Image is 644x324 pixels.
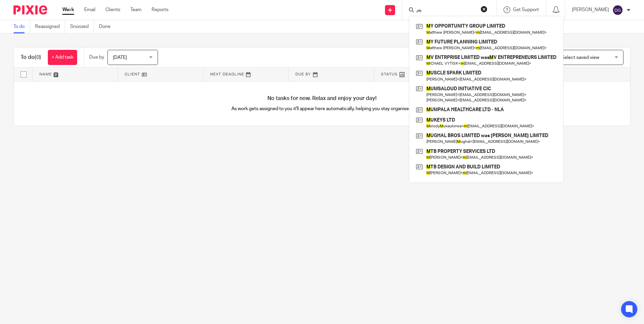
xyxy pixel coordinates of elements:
a: Reassigned [35,20,65,33]
span: [DATE] [113,55,127,60]
a: Work [62,6,74,13]
h1: To do [21,54,41,61]
a: To do [13,20,30,33]
a: Clients [105,6,120,13]
a: Snoozed [70,20,94,33]
img: svg%3E [612,5,623,15]
span: Select saved view [561,55,599,60]
a: Done [99,20,116,33]
button: Clear [481,6,487,12]
a: Team [130,6,141,13]
a: Reports [152,6,168,13]
a: Email [84,6,95,13]
span: Get Support [513,7,539,12]
h4: No tasks for now. Relax and enjoy your day! [14,95,630,102]
img: Pixie [13,5,47,14]
p: Due by [89,54,104,61]
input: Search [416,8,476,14]
p: [PERSON_NAME] [572,6,609,13]
p: As work gets assigned to you it'll appear here automatically, helping you stay organised. [168,105,476,112]
span: (0) [35,55,41,60]
a: + Add task [48,50,77,65]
